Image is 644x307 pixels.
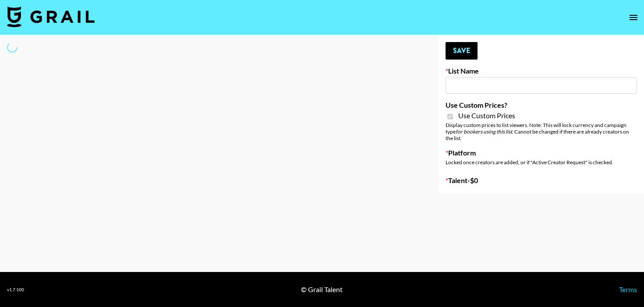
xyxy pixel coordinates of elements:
img: Grail Talent [7,6,95,27]
label: Talent - $ 0 [446,176,637,185]
div: Locked once creators are added, or if "Active Creator Request" is checked. [446,159,637,166]
em: for bookers using this list [456,128,512,135]
div: Display custom prices to list viewers. Note: This will lock currency and campaign type . Cannot b... [446,122,637,141]
div: v 1.7.100 [7,287,24,293]
button: open drawer [625,9,642,26]
label: Platform [446,148,637,157]
button: Save [446,42,478,60]
span: Use Custom Prices [458,111,515,120]
a: Terms [619,285,637,293]
label: Use Custom Prices? [446,101,637,109]
label: List Name [446,67,637,75]
div: © Grail Talent [301,285,343,294]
